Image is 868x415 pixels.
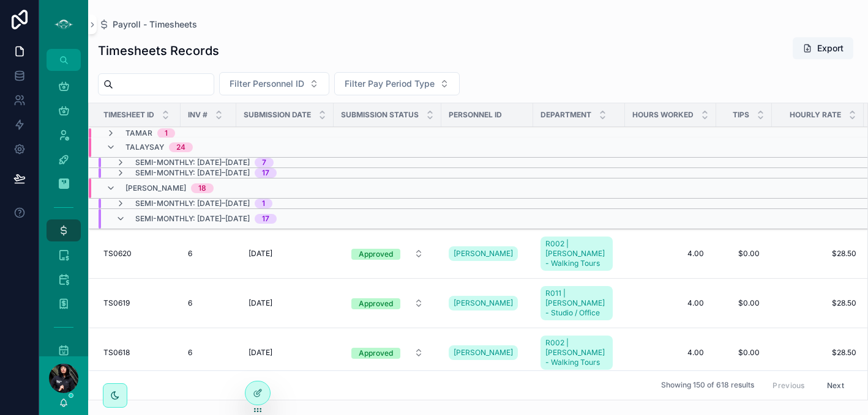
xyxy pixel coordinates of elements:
span: 6 [188,348,192,358]
span: Filter Personnel ID [230,78,304,90]
button: Export [793,37,853,59]
div: 17 [262,214,269,224]
span: Timesheet ID [103,110,154,120]
a: R002 | [PERSON_NAME] - Walking Tours [541,234,618,273]
span: Hours Worked [632,110,694,120]
div: scrollable content [39,71,88,356]
span: [DATE] [249,249,272,259]
a: [PERSON_NAME] [449,343,526,362]
span: R002 | [PERSON_NAME] - Walking Tours [545,338,608,367]
span: Department [541,110,591,120]
div: 17 [262,168,269,178]
span: [DATE] [249,348,272,358]
div: 1 [165,128,168,138]
span: Submission Status [341,110,419,120]
a: [PERSON_NAME] [449,246,518,261]
div: Approved [359,298,393,309]
a: Select Button [341,292,434,315]
span: Tips [733,110,749,120]
span: R011 | [PERSON_NAME] - Studio / Office [545,288,608,318]
a: $28.50 [779,298,856,308]
a: Select Button [341,242,434,265]
span: [PERSON_NAME] [125,183,186,193]
a: 6 [188,249,229,259]
div: 18 [198,183,206,193]
span: Submission Date [244,110,311,120]
span: [PERSON_NAME] [454,249,513,259]
a: R011 | [PERSON_NAME] - Studio / Office [541,284,618,323]
span: Showing 150 of 618 results [661,381,754,391]
span: $0.00 [728,348,760,358]
button: Select Button [342,292,433,314]
a: [PERSON_NAME] [449,345,518,360]
h1: Timesheets Records [98,42,219,59]
div: 1 [262,199,265,208]
a: [DATE] [244,293,326,313]
span: Payroll - Timesheets [113,18,197,31]
a: Select Button [341,341,434,364]
button: Select Button [219,72,329,95]
span: 6 [188,298,192,308]
div: 7 [262,158,266,167]
span: R002 | [PERSON_NAME] - Walking Tours [545,239,608,268]
span: Tamar [125,128,152,138]
a: Payroll - Timesheets [98,18,197,31]
a: 4.00 [632,293,709,313]
span: [PERSON_NAME] [454,348,513,358]
span: [DATE] [249,298,272,308]
a: 6 [188,298,229,308]
span: Semi-Monthly: [DATE]–[DATE] [135,199,250,208]
span: Semi-Monthly: [DATE]–[DATE] [135,158,250,167]
span: 4.00 [637,298,704,308]
a: R002 | [PERSON_NAME] - Walking Tours [541,336,613,370]
span: 6 [188,249,192,259]
a: 4.00 [632,343,709,362]
span: 4.00 [637,348,704,358]
span: Talaysay [125,142,164,152]
a: [DATE] [244,244,326,263]
span: Semi-Monthly: [DATE]–[DATE] [135,214,250,224]
a: $28.50 [779,249,856,259]
span: $0.00 [728,298,760,308]
a: $28.50 [779,348,856,358]
button: Next [818,376,853,395]
button: Select Button [334,72,460,95]
span: INV # [188,110,208,120]
button: Select Button [342,342,433,364]
a: TS0618 [103,348,173,358]
a: TS0620 [103,249,173,259]
a: [PERSON_NAME] [449,293,526,313]
div: 24 [176,142,185,152]
a: $0.00 [724,343,765,362]
a: [PERSON_NAME] [449,244,526,263]
a: [PERSON_NAME] [449,296,518,310]
a: R002 | [PERSON_NAME] - Walking Tours [541,333,618,372]
a: R011 | [PERSON_NAME] - Studio / Office [541,286,613,320]
span: Personnel ID [449,110,502,120]
span: 4.00 [637,249,704,259]
span: TS0618 [103,348,130,358]
span: Semi-Monthly: [DATE]–[DATE] [135,168,250,178]
span: TS0620 [103,249,132,259]
div: Approved [359,249,393,260]
span: [PERSON_NAME] [454,298,513,308]
a: [DATE] [244,343,326,362]
span: Hourly Rate [790,110,841,120]
img: App logo [54,15,73,34]
a: 6 [188,348,229,358]
a: R002 | [PERSON_NAME] - Walking Tours [541,237,613,271]
span: Filter Pay Period Type [345,78,435,90]
span: $0.00 [728,249,760,259]
span: TS0619 [103,298,130,308]
a: TS0619 [103,298,173,308]
button: Select Button [342,243,433,265]
a: $0.00 [724,244,765,263]
a: $0.00 [724,293,765,313]
div: Approved [359,348,393,359]
a: 4.00 [632,244,709,263]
